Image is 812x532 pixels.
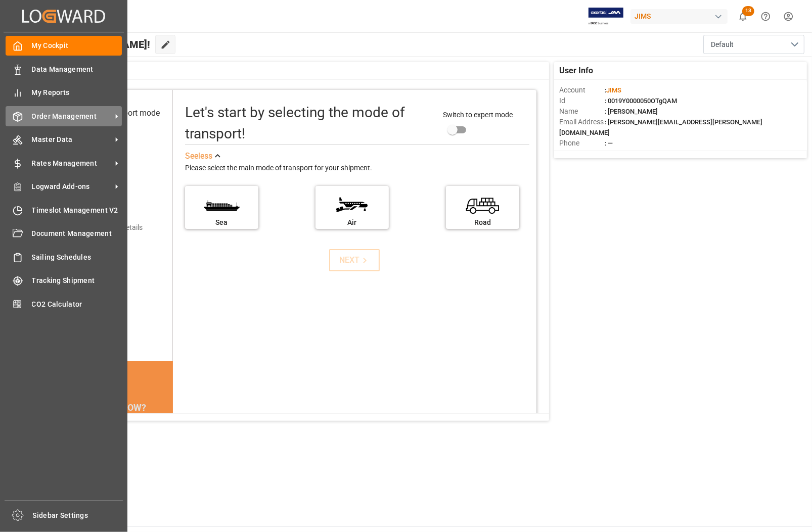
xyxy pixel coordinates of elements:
[754,5,777,28] button: Help Center
[32,134,112,145] span: Master Data
[559,138,605,149] span: Phone
[703,35,804,54] button: open menu
[79,222,143,233] div: Add shipping details
[6,294,122,314] a: CO2 Calculator
[630,7,732,26] button: JIMS
[6,247,122,267] a: Sailing Schedules
[559,118,762,136] span: : [PERSON_NAME][EMAIL_ADDRESS][PERSON_NAME][DOMAIN_NAME]
[606,86,621,94] span: JIMS
[559,95,605,106] span: Id
[589,8,623,25] img: Exertis%20JAM%20-%20Email%20Logo.jpg_1722504956.jpg
[605,86,621,94] span: :
[32,275,122,286] span: Tracking Shipment
[6,200,122,220] a: Timeslot Management V2
[605,139,613,147] span: : —
[559,117,605,127] span: Email Address
[605,97,677,105] span: : 0019Y0000050OTgQAM
[321,217,384,228] div: Air
[185,102,433,144] div: Let's start by selecting the mode of transport!
[32,205,122,216] span: Timeslot Management V2
[329,249,380,271] button: NEXT
[451,217,514,228] div: Road
[339,254,370,266] div: NEXT
[32,228,122,239] span: Document Management
[732,5,754,28] button: show 13 new notifications
[32,87,122,98] span: My Reports
[185,150,212,162] div: See less
[6,224,122,244] a: Document Management
[559,85,605,95] span: Account
[605,150,630,158] span: : Shipper
[32,181,112,192] span: Logward Add-ons
[559,106,605,117] span: Name
[32,40,122,51] span: My Cockpit
[559,149,605,159] span: Account Type
[711,39,734,50] span: Default
[185,162,529,174] div: Please select the main mode of transport for your shipment.
[32,252,122,263] span: Sailing Schedules
[6,36,122,56] a: My Cockpit
[6,83,122,103] a: My Reports
[742,6,754,16] span: 13
[559,65,593,77] span: User Info
[6,271,122,291] a: Tracking Shipment
[605,108,658,115] span: : [PERSON_NAME]
[32,111,112,122] span: Order Management
[6,59,122,79] a: Data Management
[443,111,513,119] span: Switch to expert mode
[32,158,112,169] span: Rates Management
[630,9,728,24] div: JIMS
[190,217,253,228] div: Sea
[33,510,123,521] span: Sidebar Settings
[32,299,122,310] span: CO2 Calculator
[32,64,122,75] span: Data Management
